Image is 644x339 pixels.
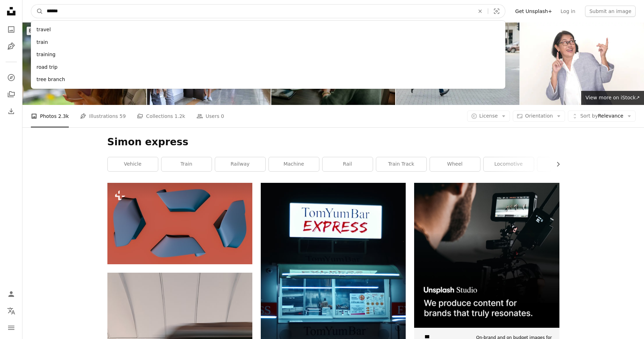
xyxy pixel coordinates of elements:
div: travel [31,24,505,36]
a: Home — Unsplash [4,4,18,20]
button: Orientation [513,111,565,122]
a: Illustrations [4,39,18,53]
a: a restaurant called tommy's express lit up at night [261,289,406,295]
a: car [537,157,587,171]
a: a group of blue shapes on a red background [107,220,252,227]
div: train [31,36,505,49]
a: Browse premium images on iStock|20% off at [GEOGRAPHIC_DATA]↗ [22,22,205,39]
button: Submit an image [585,6,636,17]
button: scroll list to the right [552,157,559,171]
a: train [161,157,212,171]
a: Illustrations 59 [80,105,126,127]
button: License [467,111,510,122]
button: Sort byRelevance [568,111,636,122]
a: train track [376,157,426,171]
span: Browse premium images on iStock | [29,28,115,33]
div: tree branch [31,73,505,86]
span: 20% off at [GEOGRAPHIC_DATA] ↗ [29,28,198,33]
a: Log in [556,6,579,17]
span: 1.2k [174,112,185,120]
button: Language [4,304,18,318]
div: training [31,48,505,61]
span: 59 [120,112,126,120]
span: Sort by [580,113,598,119]
a: rail [323,157,373,171]
a: Photos [4,22,18,36]
h1: Simon express [107,136,559,148]
a: vehicle [108,157,158,171]
span: 0 [221,112,224,120]
a: Explore [4,71,18,85]
a: wheel [430,157,480,171]
span: View more on iStock ↗ [585,95,640,100]
a: Log in / Sign up [4,287,18,301]
img: Young Asian woman eating instant noodles morning [22,22,146,105]
a: locomotive [484,157,534,171]
a: Download History [4,104,18,118]
button: Menu [4,321,18,335]
button: Clear [472,5,488,18]
a: Collections 1.2k [137,105,185,127]
img: a group of blue shapes on a red background [107,183,252,264]
a: Collections [4,87,18,101]
a: Users 0 [197,105,224,127]
img: Facial expression of a businesswoman raising both fingers up to show success [520,22,644,105]
button: Visual search [488,5,505,18]
a: Get Unsplash+ [511,6,556,17]
div: road trip [31,61,505,74]
img: file-1715652217532-464736461acbimage [414,183,559,328]
span: License [479,113,498,119]
button: Search Unsplash [31,5,43,18]
a: machine [269,157,319,171]
span: Relevance [580,113,623,120]
form: Find visuals sitewide [31,4,505,18]
span: Orientation [525,113,553,119]
a: View more on iStock↗ [581,91,644,105]
a: railway [215,157,265,171]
